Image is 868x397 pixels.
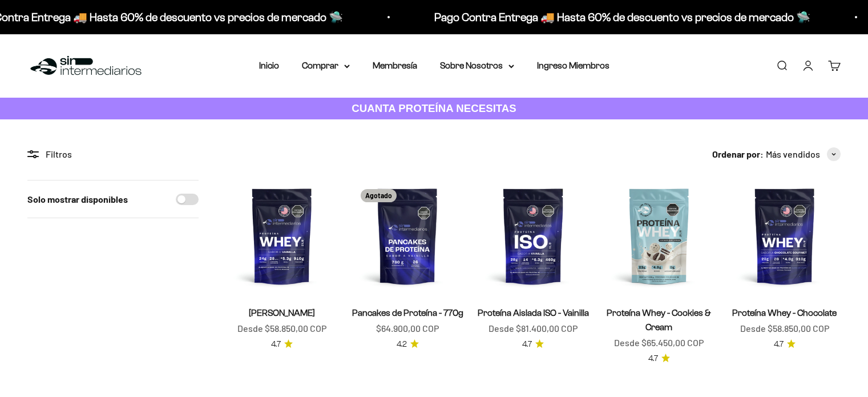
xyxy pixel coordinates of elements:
[774,338,784,351] span: 4.7
[766,147,820,162] span: Más vendidos
[648,352,658,365] span: 4.7
[387,8,764,26] p: Pago Contra Entrega 🚚 Hasta 60% de descuento vs precios de mercado 🛸
[740,321,829,336] sale-price: Desde $58.850,00 COP
[249,308,315,318] a: [PERSON_NAME]
[607,308,711,332] a: Proteína Whey - Cookies & Cream
[271,338,293,351] a: 4.74.7 de 5.0 estrellas
[271,338,281,351] span: 4.7
[488,321,578,336] sale-price: Desde $81.400,00 COP
[237,321,326,336] sale-price: Desde $58.850,00 COP
[302,58,350,73] summary: Comprar
[259,61,279,70] a: Inicio
[397,338,419,351] a: 4.24.2 de 5.0 estrellas
[440,58,514,73] summary: Sobre Nosotros
[712,147,764,162] span: Ordenar por:
[27,147,199,162] div: Filtros
[522,338,544,351] a: 4.74.7 de 5.0 estrellas
[774,338,796,351] a: 4.74.7 de 5.0 estrellas
[373,61,417,70] a: Membresía
[397,338,407,351] span: 4.2
[27,192,128,207] label: Solo mostrar disponibles
[732,308,837,318] a: Proteína Whey - Chocolate
[766,147,841,162] button: Más vendidos
[352,102,516,114] strong: CUANTA PROTEÍNA NECESITAS
[537,61,609,70] a: Ingreso Miembros
[614,335,704,350] sale-price: Desde $65.450,00 COP
[522,338,532,351] span: 4.7
[352,308,463,318] a: Pancakes de Proteína - 770g
[478,308,589,318] a: Proteína Aislada ISO - Vainilla
[376,321,439,336] sale-price: $64.900,00 COP
[648,352,670,365] a: 4.74.7 de 5.0 estrellas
